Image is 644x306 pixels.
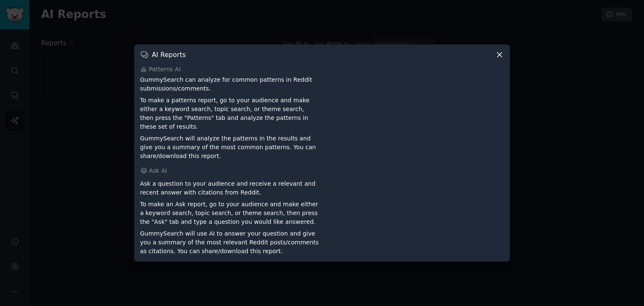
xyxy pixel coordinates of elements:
iframe: YouTube video player [325,75,504,151]
p: GummySearch will use AI to answer your question and give you a summary of the most relevant Reddi... [140,229,319,256]
p: GummySearch can analyze for common patterns in Reddit submissions/comments. [140,75,319,93]
p: To make an Ask report, go to your audience and make either a keyword search, topic search, or the... [140,200,319,226]
div: Patterns AI [140,65,504,74]
h3: AI Reports [152,50,186,59]
p: To make a patterns report, go to your audience and make either a keyword search, topic search, or... [140,96,319,131]
p: GummySearch will analyze the patterns in the results and give you a summary of the most common pa... [140,134,319,161]
p: Ask a question to your audience and receive a relevant and recent answer with citations from Reddit. [140,179,319,197]
div: Ask AI [140,166,504,175]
